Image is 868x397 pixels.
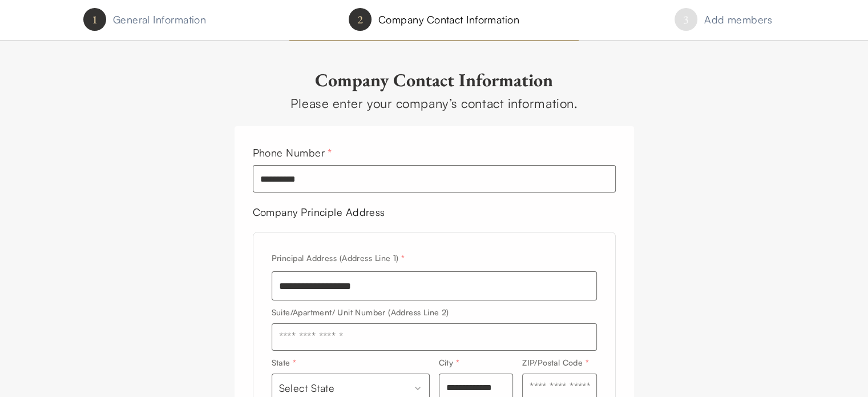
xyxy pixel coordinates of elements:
label: State [272,358,297,367]
h6: 3 [683,11,689,27]
h6: 1 [91,11,97,27]
label: City [439,358,459,367]
label: Suite/Apartment/ Unit Number (Address Line 2) [272,307,449,317]
h6: 2 [357,11,363,27]
div: Company Principle Address [253,204,616,220]
span: General Information [113,11,207,28]
h2: Company Contact Information [235,69,634,91]
label: ZIP/Postal Code [522,358,589,367]
span: Company Contact Information [378,11,519,28]
span: Add members [704,11,772,28]
label: Phone Number [253,146,332,159]
div: Please enter your company’s contact information. [235,94,634,113]
label: Principal Address (Address Line 1) [272,253,405,263]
